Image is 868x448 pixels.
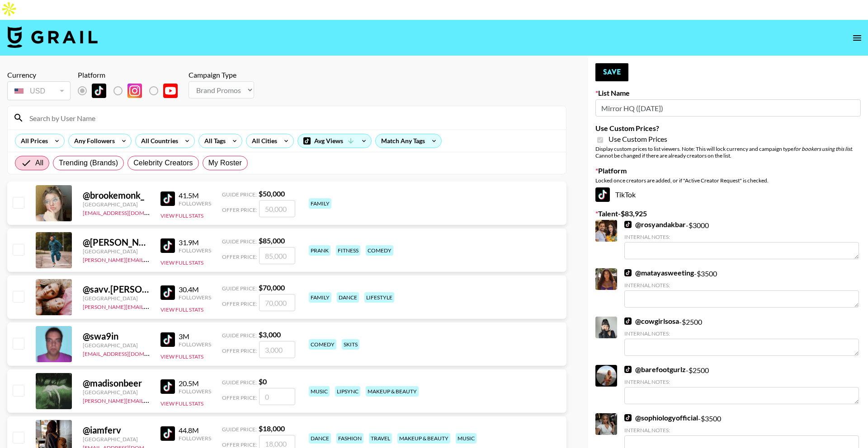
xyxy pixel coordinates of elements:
[83,349,174,357] a: [EMAIL_ADDRESS][DOMAIN_NAME]
[259,236,285,245] strong: $ 85,000
[222,347,257,354] span: Offer Price:
[222,206,257,213] span: Offer Price:
[83,378,150,389] div: @ madisonbeer
[78,70,185,79] div: Platform
[136,134,180,148] div: All Countries
[7,79,71,102] div: Currency is locked to USD
[624,414,632,421] img: TikTok
[163,84,178,98] img: YouTube
[83,208,174,216] a: [EMAIL_ADDRESS][DOMAIN_NAME]
[624,413,698,422] a: @sophiologyofficial
[179,388,211,395] div: Followers
[222,191,257,198] span: Guide Price:
[624,269,632,276] img: TikTok
[222,441,257,448] span: Offer Price:
[160,191,175,206] img: TikTok
[160,379,175,394] img: TikTok
[366,245,393,256] div: comedy
[222,332,257,339] span: Guide Price:
[83,255,217,263] a: [PERSON_NAME][EMAIL_ADDRESS][DOMAIN_NAME]
[595,177,861,184] div: Locked once creators are added, or if "Active Creator Request" is checked.
[259,341,295,358] input: 3,000
[83,342,150,349] div: [GEOGRAPHIC_DATA]
[259,377,267,386] strong: $ 0
[624,220,686,229] a: @rosyandakbar
[366,386,419,397] div: makeup & beauty
[83,389,150,396] div: [GEOGRAPHIC_DATA]
[848,29,866,47] button: open drawer
[259,388,295,405] input: 0
[160,259,203,266] button: View Full Stats
[179,238,211,247] div: 31.9M
[160,306,203,313] button: View Full Stats
[160,400,203,407] button: View Full Stats
[83,436,150,443] div: [GEOGRAPHIC_DATA]
[335,386,360,397] div: lipsync
[376,134,441,148] div: Match Any Tags
[179,294,211,301] div: Followers
[624,427,859,434] div: Internal Notes:
[309,433,331,443] div: dance
[179,435,211,442] div: Followers
[259,283,285,292] strong: $ 70,000
[624,233,859,240] div: Internal Notes:
[336,433,363,443] div: fashion
[208,158,242,168] span: My Roster
[259,189,285,198] strong: $ 50,000
[222,238,257,245] span: Guide Price:
[624,378,859,385] div: Internal Notes:
[259,424,285,433] strong: $ 18,000
[69,134,117,148] div: Any Followers
[624,317,632,325] img: TikTok
[309,245,330,256] div: prank
[59,158,118,168] span: Trending (Brands)
[83,295,150,302] div: [GEOGRAPHIC_DATA]
[309,292,331,303] div: family
[160,426,175,441] img: TikTok
[595,187,610,202] img: TikTok
[309,198,331,209] div: family
[83,201,150,208] div: [GEOGRAPHIC_DATA]
[83,237,150,248] div: @ [PERSON_NAME].[PERSON_NAME]
[222,426,257,433] span: Guide Price:
[624,221,632,228] img: TikTok
[83,331,150,342] div: @ swa9in
[83,302,217,310] a: [PERSON_NAME][EMAIL_ADDRESS][DOMAIN_NAME]
[92,84,106,98] img: TikTok
[624,365,686,374] a: @barefootgurlz
[179,341,211,348] div: Followers
[259,294,295,311] input: 70,000
[595,63,628,81] button: Save
[259,200,295,217] input: 50,000
[246,134,279,148] div: All Cities
[179,191,211,200] div: 41.5M
[397,433,450,443] div: makeup & beauty
[222,300,257,307] span: Offer Price:
[259,247,295,264] input: 85,000
[369,433,392,443] div: travel
[160,332,175,347] img: TikTok
[793,145,852,152] em: for bookers using this list
[179,247,211,254] div: Followers
[624,268,859,308] div: - $ 3500
[222,253,257,260] span: Offer Price:
[222,394,257,401] span: Offer Price:
[179,285,211,294] div: 30.4M
[127,84,142,98] img: Instagram
[336,245,360,256] div: fitness
[133,158,193,168] span: Celebrity Creators
[259,330,281,339] strong: $ 3,000
[595,145,861,159] div: Display custom prices to list viewers. Note: This will lock currency and campaign type . Cannot b...
[160,285,175,300] img: TikTok
[624,268,694,277] a: @matayasweeting
[24,111,561,125] input: Search by User Name
[364,292,394,303] div: lifestyle
[179,379,211,388] div: 20.5M
[9,83,69,99] div: USD
[83,284,150,295] div: @ savv.[PERSON_NAME]
[83,248,150,255] div: [GEOGRAPHIC_DATA]
[199,134,227,148] div: All Tags
[309,339,336,350] div: comedy
[189,70,254,79] div: Campaign Type
[595,166,861,175] label: Platform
